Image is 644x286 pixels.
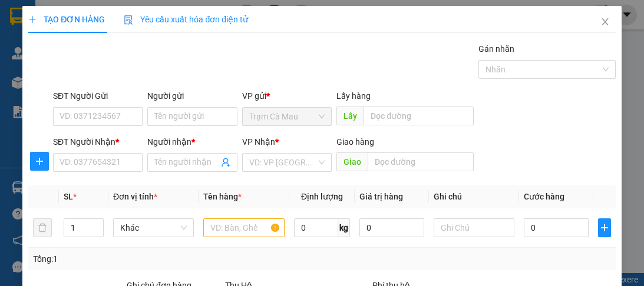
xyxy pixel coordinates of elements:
button: Close [589,6,622,39]
button: plus [30,152,49,171]
label: Gán nhãn [478,44,514,54]
input: 0 [359,218,424,237]
input: Dọc đường [364,107,474,125]
span: VP Nhận [242,137,275,147]
span: plus [599,223,610,232]
span: Lấy hàng [336,91,371,101]
span: Giao hàng [336,137,374,147]
div: SĐT Người Nhận [53,135,143,148]
input: Ghi Chú [434,218,514,237]
span: plus [28,15,37,24]
span: Yêu cầu xuất hóa đơn điện tử [124,15,248,24]
span: Trạm Cà Mau [249,108,325,125]
button: plus [598,218,611,237]
span: Định lượng [301,192,343,201]
input: Dọc đường [368,152,474,171]
th: Ghi chú [429,185,519,208]
div: Người gửi [147,89,237,102]
div: Người nhận [147,135,237,148]
span: Tên hàng [203,192,242,201]
input: VD: Bàn, Ghế [203,218,284,237]
span: Khác [120,219,187,237]
span: close [600,17,610,26]
span: Đơn vị tính [113,192,157,201]
span: SL [64,192,73,201]
span: TẠO ĐƠN HÀNG [28,15,105,24]
span: kg [338,218,350,237]
span: Giá trị hàng [359,192,403,201]
div: Tổng: 1 [33,252,250,265]
span: plus [31,157,48,166]
span: Lấy [336,107,364,125]
span: user-add [221,158,230,167]
div: VP gửi [242,89,332,102]
span: Cước hàng [524,192,564,201]
div: SĐT Người Gửi [53,89,143,102]
span: Giao [336,152,368,171]
img: icon [124,15,133,25]
button: delete [33,218,52,237]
